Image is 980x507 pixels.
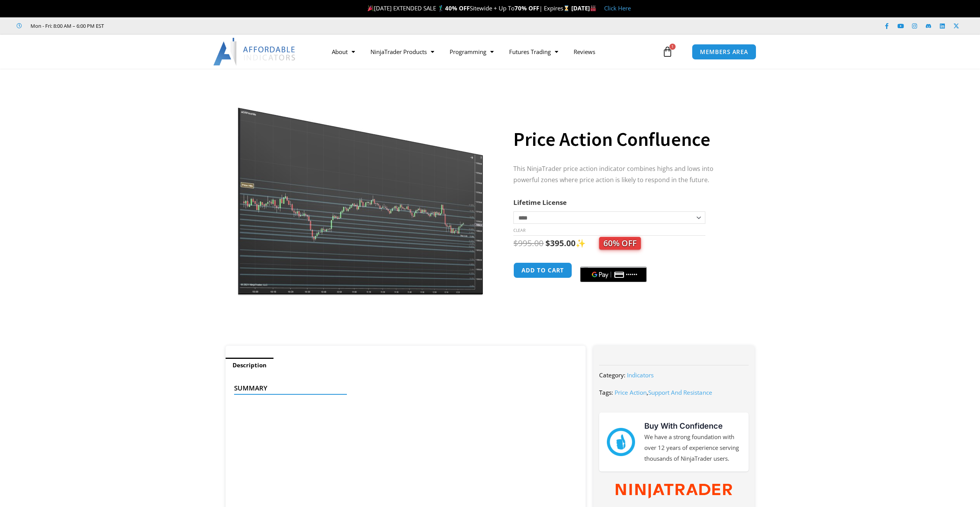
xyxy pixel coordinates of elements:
span: 60% OFF [599,237,641,250]
img: 🎉 [368,5,374,11]
a: Support And Resistance [648,389,712,396]
img: mark thumbs good 43913 | Affordable Indicators – NinjaTrader [607,428,635,456]
bdi: 995.00 [513,238,544,248]
span: 1 [669,44,676,50]
a: NinjaTrader Products [363,43,442,61]
button: Add to cart [513,262,572,278]
a: 1 [651,41,684,63]
button: Buy with GPay [580,267,647,282]
text: •••••• [626,272,638,277]
a: Programming [442,43,501,61]
iframe: Secure payment input frame [579,261,648,262]
span: ✨ [576,238,641,248]
img: LogoAI | Affordable Indicators – NinjaTrader [213,38,296,66]
span: Mon - Fri: 8:00 AM – 6:00 PM EST [29,21,104,30]
a: Clear options [513,228,525,233]
img: Price Action Confluence 2 [236,82,485,296]
a: Indicators [627,371,654,379]
nav: Menu [324,43,660,61]
a: Futures Trading [501,43,566,61]
p: We have a strong foundation with over 12 years of experience serving thousands of NinjaTrader users. [644,432,741,464]
span: MEMBERS AREA [700,49,748,55]
h4: Summary [234,384,571,392]
img: 🏭 [590,5,596,11]
bdi: 395.00 [545,238,576,248]
span: [DATE] EXTENDED SALE 🏌️‍♂️ Sitewide + Up To | Expires [366,4,571,12]
strong: [DATE] [571,4,596,12]
iframe: Customer reviews powered by Trustpilot [115,22,231,30]
label: Lifetime License [513,198,567,207]
img: NinjaTrader Wordmark color RGB | Affordable Indicators – NinjaTrader [616,484,732,499]
a: Price Action [615,389,647,396]
img: ⌛ [564,5,569,11]
h3: Buy With Confidence [644,420,741,432]
span: $ [545,238,550,248]
a: About [324,43,363,61]
span: Category: [599,371,625,379]
span: , [615,389,712,396]
a: Description [226,358,273,373]
span: This NinjaTrader price action indicator combines highs and lows into powerful zones where price a... [513,164,713,184]
strong: 40% OFF [445,4,470,12]
strong: 70% OFF [515,4,539,12]
h1: Price Action Confluence [513,126,739,153]
span: $ [513,238,518,248]
a: MEMBERS AREA [692,44,756,60]
span: Tags: [599,389,613,396]
a: Click Here [604,4,631,12]
a: Reviews [566,43,603,61]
